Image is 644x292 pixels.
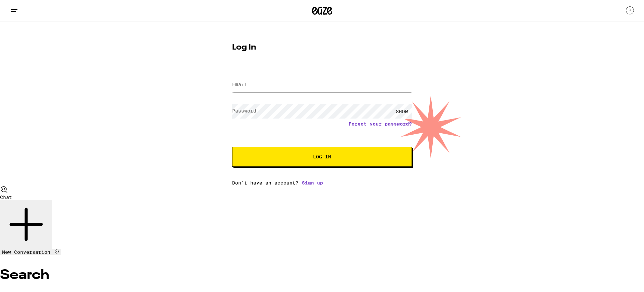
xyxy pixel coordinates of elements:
h1: Log In [232,44,412,52]
label: Password [232,108,256,114]
a: Sign up [302,180,323,186]
span: New Conversation [2,249,50,255]
label: Email [232,82,247,87]
a: Forgot your password? [348,121,412,127]
span: Log In [313,154,331,159]
div: SHOW [392,104,412,119]
span: Hi. Need any help? [4,5,48,10]
input: Email [232,77,412,92]
div: Don't have an account? [232,180,412,186]
button: Log In [232,147,412,167]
